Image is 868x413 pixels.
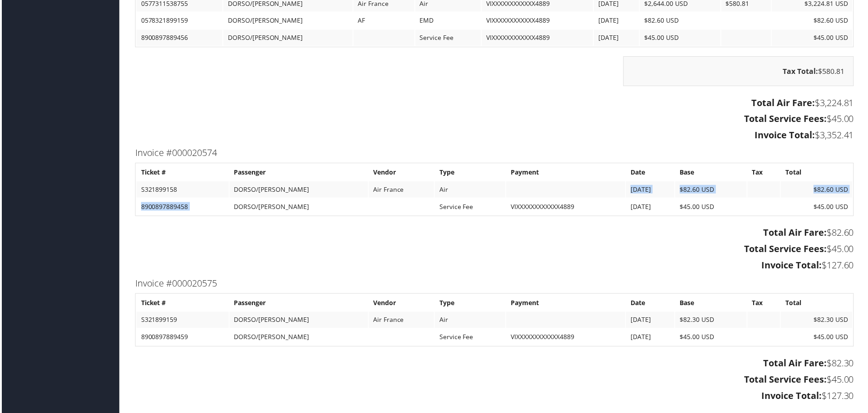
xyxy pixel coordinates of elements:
[134,391,856,404] h3: $127.30
[676,313,748,330] td: $82.30 USD
[783,313,854,330] td: $82.30 USD
[784,67,820,77] strong: Tax Total:
[507,296,626,312] th: Payment
[134,278,856,291] h3: Invoice #000020575
[135,30,222,46] td: 8900897889456
[676,296,748,312] th: Base
[676,165,748,181] th: Base
[783,330,854,347] td: $45.00 USD
[135,330,228,347] td: 8900897889459
[369,182,434,199] td: Air France
[624,57,856,87] div: $580.81
[641,30,722,46] td: $45.00 USD
[765,359,829,371] strong: Total Air Fare:
[435,313,506,330] td: Air
[134,359,856,371] h3: $82.30
[627,330,676,347] td: [DATE]
[627,165,676,181] th: Date
[756,130,817,142] strong: Invoice Total:
[229,182,368,199] td: DORSO/[PERSON_NAME]
[676,199,748,216] td: $45.00 USD
[641,13,722,29] td: $82.60 USD
[435,199,506,216] td: Service Fee
[627,313,676,330] td: [DATE]
[134,375,856,388] h3: $45.00
[135,296,228,312] th: Ticket #
[135,165,228,181] th: Ticket #
[676,330,748,347] td: $45.00 USD
[229,199,368,216] td: DORSO/[PERSON_NAME]
[134,244,856,257] h3: $45.00
[222,30,352,46] td: DORSO/[PERSON_NAME]
[763,391,824,403] strong: Invoice Total:
[774,30,854,46] td: $45.00 USD
[134,130,856,142] h3: $3,352.41
[627,199,676,216] td: [DATE]
[507,330,626,347] td: VIXXXXXXXXXXXX4889
[595,13,640,29] td: [DATE]
[415,30,482,46] td: Service Fee
[222,13,352,29] td: DORSO/[PERSON_NAME]
[435,165,506,181] th: Type
[415,13,482,29] td: EMD
[369,165,434,181] th: Vendor
[135,13,222,29] td: 0578321899159
[783,182,854,199] td: $82.60 USD
[134,147,856,160] h3: Invoice #000020574
[369,313,434,330] td: Air France
[435,330,506,347] td: Service Fee
[765,228,829,240] strong: Total Air Fare:
[134,260,856,273] h3: $127.60
[229,165,368,181] th: Passenger
[135,182,228,199] td: S321899158
[229,330,368,347] td: DORSO/[PERSON_NAME]
[595,30,640,46] td: [DATE]
[745,113,829,126] strong: Total Service Fees:
[435,182,506,199] td: Air
[229,313,368,330] td: DORSO/[PERSON_NAME]
[369,296,434,312] th: Vendor
[229,296,368,312] th: Passenger
[135,313,228,330] td: S321899159
[676,182,748,199] td: $82.60 USD
[134,228,856,240] h3: $82.60
[753,97,817,109] strong: Total Air Fare:
[749,165,782,181] th: Tax
[627,182,676,199] td: [DATE]
[763,260,824,272] strong: Invoice Total:
[783,165,854,181] th: Total
[435,296,506,312] th: Type
[507,165,626,181] th: Payment
[745,244,829,256] strong: Total Service Fees:
[627,296,676,312] th: Date
[783,199,854,216] td: $45.00 USD
[783,296,854,312] th: Total
[134,113,856,126] h3: $45.00
[507,199,626,216] td: VIXXXXXXXXXXXX4889
[134,97,856,110] h3: $3,224.81
[353,13,414,29] td: AF
[749,296,782,312] th: Tax
[774,13,854,29] td: $82.60 USD
[482,13,593,29] td: VIXXXXXXXXXXXX4889
[482,30,593,46] td: VIXXXXXXXXXXXX4889
[135,199,228,216] td: 8900897889458
[745,375,829,387] strong: Total Service Fees:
